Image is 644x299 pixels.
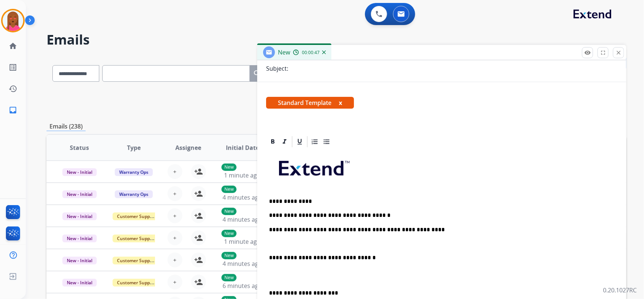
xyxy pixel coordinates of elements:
[321,136,332,147] div: Bullet List
[226,143,259,152] span: Initial Date
[113,257,161,264] span: Customer Support
[115,190,153,198] span: Warranty Ops
[70,143,89,152] span: Status
[62,190,97,198] span: New - Initial
[278,48,290,56] span: New
[221,274,237,281] p: New
[62,279,97,286] span: New - Initial
[294,136,305,147] div: Underline
[168,253,182,267] button: +
[223,193,262,201] span: 4 minutes ago
[115,168,153,176] span: Warranty Ops
[173,211,176,220] span: +
[173,189,176,198] span: +
[600,49,606,56] mat-icon: fullscreen
[302,50,320,56] span: 00:00:47
[127,143,141,152] span: Type
[615,49,622,56] mat-icon: close
[584,49,591,56] mat-icon: remove_red_eye
[221,208,237,215] p: New
[168,164,182,179] button: +
[113,235,161,242] span: Customer Support
[221,163,237,171] p: New
[173,233,176,242] span: +
[224,238,261,246] span: 1 minute ago
[223,282,262,290] span: 6 minutes ago
[194,233,203,242] mat-icon: person_add
[266,64,288,73] p: Subject:
[168,231,182,245] button: +
[8,63,17,72] mat-icon: list_alt
[47,122,86,131] p: Emails (238)
[113,212,161,220] span: Customer Support
[168,208,182,223] button: +
[309,136,320,147] div: Ordered List
[223,215,262,224] span: 4 minutes ago
[3,10,23,31] img: avatar
[8,84,17,93] mat-icon: history
[173,256,176,264] span: +
[266,97,354,109] span: Standard Template
[221,252,237,259] p: New
[113,279,161,286] span: Customer Support
[194,278,203,286] mat-icon: person_add
[194,189,203,198] mat-icon: person_add
[603,286,637,295] p: 0.20.1027RC
[62,235,97,242] span: New - Initial
[173,167,176,176] span: +
[47,32,626,47] h2: Emails
[8,106,17,115] mat-icon: inbox
[168,275,182,289] button: +
[62,212,97,220] span: New - Initial
[194,167,203,176] mat-icon: person_add
[223,260,262,268] span: 4 minutes ago
[8,42,17,50] mat-icon: home
[194,211,203,220] mat-icon: person_add
[168,186,182,201] button: +
[339,98,342,107] button: x
[224,171,261,179] span: 1 minute ago
[194,256,203,264] mat-icon: person_add
[173,278,176,286] span: +
[62,257,97,264] span: New - Initial
[267,136,278,147] div: Bold
[175,143,201,152] span: Assignee
[221,230,237,237] p: New
[221,186,237,193] p: New
[253,69,262,78] mat-icon: search
[62,168,97,176] span: New - Initial
[279,136,290,147] div: Italic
